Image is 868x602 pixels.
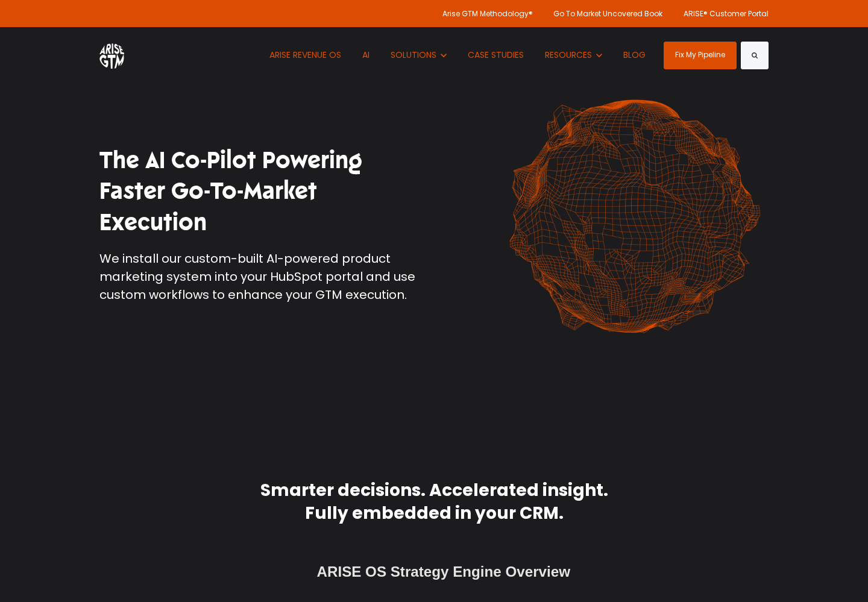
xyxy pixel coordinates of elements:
div: We install our custom-built AI-powered product marketing system into your HubSpot portal and use ... [99,249,425,304]
h2: Smarter decisions. Accelerated insight. Fully embedded in your CRM. [238,479,630,525]
a: Fix My Pipeline [664,42,737,69]
nav: Desktop navigation [260,27,654,83]
a: BLOG [614,27,655,83]
span: RESOURCES [545,49,592,61]
button: Show submenu for SOLUTIONS SOLUTIONS [382,27,456,83]
button: Show submenu for RESOURCES RESOURCES [536,27,611,83]
button: Search [741,42,769,69]
a: ARISE REVENUE OS [260,27,350,83]
img: ARISE GTM logo (1) white [99,42,124,69]
a: CASE STUDIES [459,27,533,83]
span: SOLUTIONS [391,49,436,61]
h1: The AI Co-Pilot Powering Faster Go-To-Market Execution [99,145,425,238]
a: AI [353,27,379,83]
img: shape-61 orange [500,87,769,346]
span: Show submenu for SOLUTIONS [391,49,391,49]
